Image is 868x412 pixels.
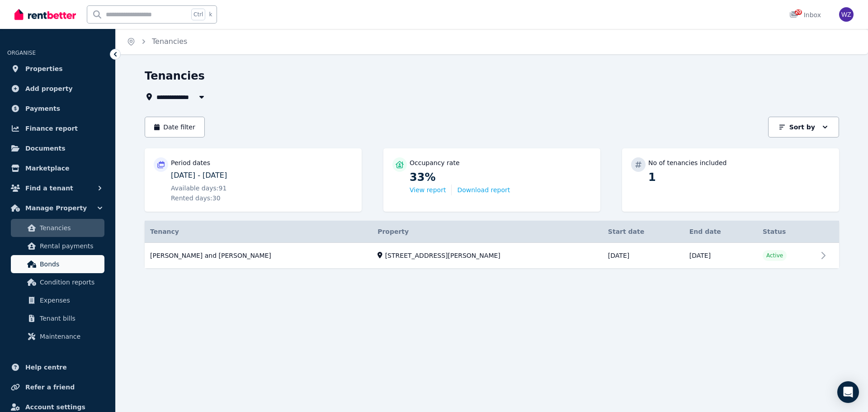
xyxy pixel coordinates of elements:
[837,381,859,403] div: Open Intercom Messenger
[40,277,101,288] span: Condition reports
[150,227,179,236] span: Tenancy
[209,11,212,18] span: k
[25,203,87,213] span: Manage Property
[603,221,684,243] th: Start date
[7,80,108,98] a: Add property
[25,63,63,74] span: Properties
[648,170,830,185] p: 1
[25,382,75,393] span: Refer a friend
[171,184,226,193] span: Available days: 91
[410,185,446,194] button: View report
[789,10,821,19] div: Inbox
[145,117,205,137] button: Date filter
[25,83,73,94] span: Add property
[25,183,73,194] span: Find a tenant
[7,50,36,56] span: ORGANISE
[11,255,104,273] a: Bonds
[789,123,815,132] p: Sort by
[795,9,802,15] span: 20
[7,159,108,177] a: Marketplace
[25,123,78,134] span: Finance report
[171,158,210,167] p: Period dates
[40,241,101,251] span: Rental payments
[40,223,101,233] span: Tenancies
[171,170,353,181] p: [DATE] - [DATE]
[116,29,198,54] nav: Breadcrumb
[7,119,108,137] a: Finance report
[684,221,757,243] th: End date
[11,327,104,346] a: Maintenance
[25,163,69,174] span: Marketplace
[152,36,187,47] span: Tenancies
[11,309,104,327] a: Tenant bills
[11,219,104,237] a: Tenancies
[768,117,839,137] button: Sort by
[7,179,108,197] button: Find a tenant
[410,158,460,167] p: Occupancy rate
[145,69,205,83] h1: Tenancies
[25,103,60,114] span: Payments
[40,313,101,324] span: Tenant bills
[757,221,817,243] th: Status
[191,9,205,20] span: Ctrl
[40,295,101,306] span: Expenses
[11,291,104,309] a: Expenses
[171,194,221,203] span: Rented days: 30
[40,259,101,270] span: Bonds
[410,170,591,185] p: 33%
[14,8,76,21] img: RentBetter
[7,99,108,118] a: Payments
[7,378,108,396] a: Refer a friend
[7,139,108,157] a: Documents
[25,362,67,373] span: Help centre
[372,221,603,243] th: Property
[7,199,108,217] button: Manage Property
[457,185,510,194] button: Download report
[145,243,839,269] a: View details for Jamie Zawiolkowski and Lilee Clifton
[40,331,101,342] span: Maintenance
[25,143,66,154] span: Documents
[7,60,108,78] a: Properties
[7,358,108,376] a: Help centre
[11,237,104,255] a: Rental payments
[11,273,104,291] a: Condition reports
[839,7,854,22] img: Wei Zhang
[648,158,726,167] p: No of tenancies included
